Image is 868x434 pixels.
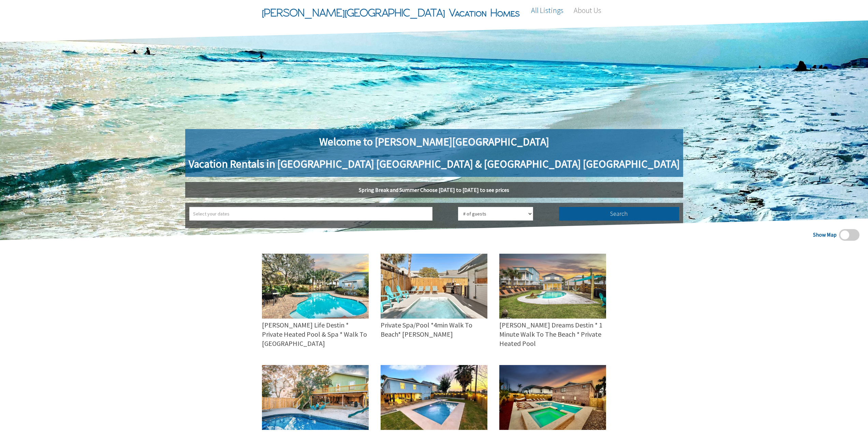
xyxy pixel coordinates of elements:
a: Private Spa/Pool *4min Walk To Beach* [PERSON_NAME] [381,254,487,339]
img: 70bd4656-b10b-4f03-83ad-191ce442ade5.jpeg [499,254,606,319]
a: [PERSON_NAME] Dreams Destin * 1 Minute Walk To The Beach * Private Heated Pool [499,254,606,348]
span: Private Spa/Pool *4min Walk To Beach* [PERSON_NAME] [381,321,472,338]
h1: Welcome to [PERSON_NAME][GEOGRAPHIC_DATA] Vacation Rentals in [GEOGRAPHIC_DATA] [GEOGRAPHIC_DATA]... [185,129,683,177]
a: [PERSON_NAME] Life Destin * Private Heated Pool & Spa * Walk To [GEOGRAPHIC_DATA] [262,254,369,348]
span: [PERSON_NAME] Dreams Destin * 1 Minute Walk To The Beach * Private Heated Pool [499,321,602,348]
span: [PERSON_NAME][GEOGRAPHIC_DATA] Vacation Homes [262,2,520,23]
img: ae8f401a-92e9-48b6-bc1e-f83bb562cda8.jpeg [262,365,369,430]
h5: Spring Break and Summer Choose [DATE] to [DATE] to see prices [185,182,683,198]
button: Search [559,207,679,221]
img: 7c92263a-cf49-465a-85fd-c7e2cb01ac41.jpeg [381,254,487,319]
img: 8341350b-2b6f-4b5e-afd9-7f808e1b12bc.jpeg [381,365,487,430]
img: 1b3d0ca6-a5be-407f-aaf6-da6a259b87e9.jpeg [499,365,606,430]
span: Show Map [813,231,837,238]
span: [PERSON_NAME] Life Destin * Private Heated Pool & Spa * Walk To [GEOGRAPHIC_DATA] [262,321,367,348]
input: Select your dates [189,207,432,221]
img: 240c1866-2ff6-42a6-a632-a0da8b4f13be.jpeg [262,254,369,319]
